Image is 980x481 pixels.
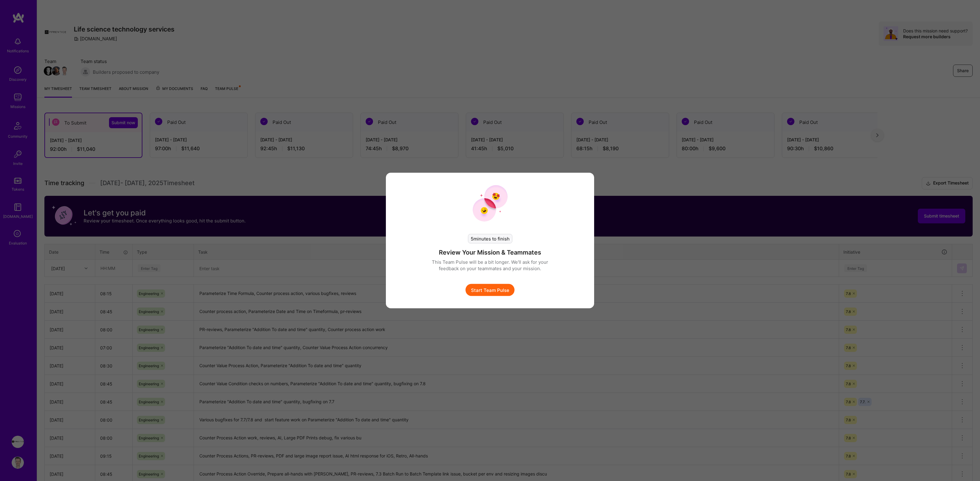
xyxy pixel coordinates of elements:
p: This Team Pulse will be a bit longer. We'll ask for your feedback on your teammates and your miss... [423,259,557,272]
div: modal [386,173,594,308]
div: 5 minutes to finish [468,234,512,244]
h4: Review Your Mission & Teammates [439,248,541,256]
button: Start Team Pulse [466,284,514,296]
img: team pulse start [473,185,508,222]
